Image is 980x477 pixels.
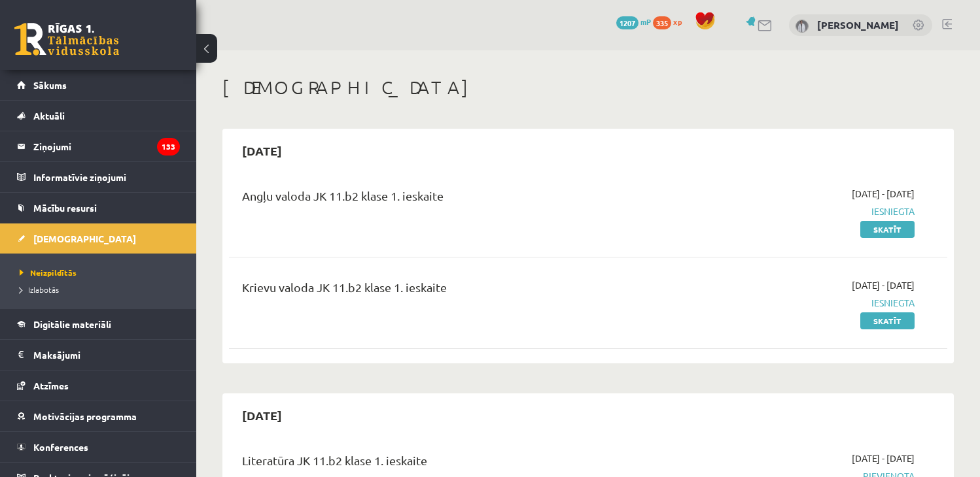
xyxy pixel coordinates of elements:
[640,16,651,27] span: mP
[616,16,651,27] a: 1207 mP
[33,410,137,422] span: Motivācijas programma
[242,278,684,303] div: Krievu valoda JK 11.b2 klase 1. ieskaite
[860,312,915,329] a: Skatīt
[703,296,915,310] span: Iesniegta
[17,193,180,223] a: Mācību resursi
[14,23,119,56] a: Rīgas 1. Tālmācības vidusskola
[33,110,65,122] span: Aktuāli
[17,370,180,401] a: Atzīmes
[616,16,639,29] span: 1207
[17,162,180,192] a: Informatīvie ziņojumi
[17,401,180,431] a: Motivācijas programma
[20,284,59,295] span: Izlabotās
[33,380,69,391] span: Atzīmes
[229,135,295,166] h2: [DATE]
[20,267,77,278] span: Neizpildītās
[33,131,180,161] legend: Ziņojumi
[242,187,684,211] div: Angļu valoda JK 11.b2 klase 1. ieskaite
[33,340,180,370] legend: Maksājumi
[33,233,136,244] span: [DEMOGRAPHIC_DATA]
[852,187,915,201] span: [DATE] - [DATE]
[796,20,809,33] img: Aigars Kleinbergs
[852,452,915,465] span: [DATE] - [DATE]
[673,16,682,27] span: xp
[242,452,684,476] div: Literatūra JK 11.b2 klase 1. ieskaite
[17,223,180,254] a: [DEMOGRAPHIC_DATA]
[17,340,180,370] a: Maksājumi
[222,76,954,99] h1: [DEMOGRAPHIC_DATA]
[852,278,915,292] span: [DATE] - [DATE]
[229,400,295,431] h2: [DATE]
[653,16,671,29] span: 335
[33,441,88,453] span: Konferences
[17,101,180,131] a: Aktuāli
[860,221,915,238] a: Skatīt
[33,79,67,91] span: Sākums
[17,131,180,161] a: Ziņojumi133
[20,284,183,295] a: Izlabotās
[33,318,111,330] span: Digitālie materiāli
[157,138,180,156] i: 133
[17,432,180,462] a: Konferences
[703,205,915,218] span: Iesniegta
[33,202,97,214] span: Mācību resursi
[20,267,183,278] a: Neizpildītās
[33,162,180,192] legend: Informatīvie ziņojumi
[17,309,180,339] a: Digitālie materiāli
[653,16,688,27] a: 335 xp
[17,70,180,100] a: Sākums
[817,18,899,31] a: [PERSON_NAME]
